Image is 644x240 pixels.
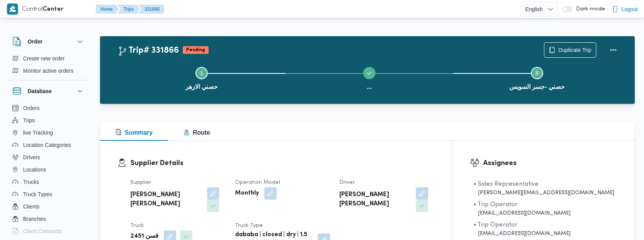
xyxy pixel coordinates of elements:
[474,230,571,238] div: [EMAIL_ADDRESS][DOMAIN_NAME]
[23,165,46,174] span: Locations
[235,189,259,198] b: Monthly
[23,177,39,187] span: Trucks
[200,70,203,76] span: 1
[117,5,140,14] button: Trips
[474,220,571,230] div: • Trip Operator
[12,37,85,46] button: Order
[9,188,88,200] button: Truck Types
[235,223,263,228] span: Truck Type
[23,214,46,223] span: Branches
[9,65,88,77] button: Monitor active orders
[509,82,565,92] span: حصني -جسر السويس
[339,190,410,209] b: [PERSON_NAME] [PERSON_NAME]
[9,139,88,151] button: Location Categories
[130,190,202,209] b: [PERSON_NAME] [PERSON_NAME]
[130,223,144,228] span: Truck
[339,180,355,185] span: Driver
[9,52,88,65] button: Create new order
[12,87,85,96] button: Database
[558,45,591,55] span: Duplicate Trip
[115,129,153,136] span: Summary
[235,180,280,185] span: Operation Model
[186,48,205,52] b: Pending
[185,82,218,92] span: حصني الازهر
[9,176,88,188] button: Trucks
[9,163,88,176] button: Locations
[118,46,179,56] h2: Trip# 331866
[130,180,151,185] span: Supplier
[474,220,571,238] span: • Trip Operator ragab.mohamed@illa.com.eg
[483,158,617,168] h3: Assignees
[183,46,209,54] span: Pending
[606,42,621,58] button: Actions
[609,2,641,17] button: Logout
[23,190,52,199] span: Truck Types
[474,189,614,197] div: [PERSON_NAME][EMAIL_ADDRESS][DOMAIN_NAME]
[6,52,91,80] div: Order
[9,213,88,225] button: Branches
[23,54,65,63] span: Create new order
[23,103,40,113] span: Orders
[367,82,372,92] span: ...
[23,66,73,75] span: Monitor active orders
[28,37,42,46] h3: Order
[536,70,539,76] span: 8
[366,70,372,76] svg: Step ... is complete
[573,6,605,12] span: Dark mode
[23,202,40,211] span: Clients
[23,227,62,236] span: Client Contracts
[9,114,88,127] button: Trips
[453,58,621,98] button: حصني -جسر السويس
[474,180,614,189] div: • Sales Representative
[184,129,210,136] span: Route
[130,158,435,168] h3: Supplier Details
[544,42,596,58] button: Duplicate Trip
[474,209,571,217] div: [EMAIL_ADDRESS][DOMAIN_NAME]
[96,5,119,14] button: Home
[474,200,571,209] div: • Trip Operator
[621,5,638,14] span: Logout
[43,7,63,12] b: Center
[9,225,88,237] button: Client Contracts
[9,151,88,163] button: Drivers
[9,200,88,213] button: Clients
[474,180,614,197] span: • Sales Representative ahmed.mahmoud@illa.com.eg
[138,5,164,14] button: 331866
[23,128,53,137] span: live Tracking
[474,200,571,217] span: • Trip Operator kema@illa.com.eg
[23,153,40,162] span: Drivers
[9,102,88,114] button: Orders
[7,3,18,15] img: X8yXhbKr1z7QwAAAABJRU5ErkJggg==
[118,58,285,98] button: حصني الازهر
[23,140,71,150] span: Location Categories
[285,58,453,98] button: ...
[28,87,52,96] h3: Database
[23,116,35,125] span: Trips
[9,127,88,139] button: live Tracking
